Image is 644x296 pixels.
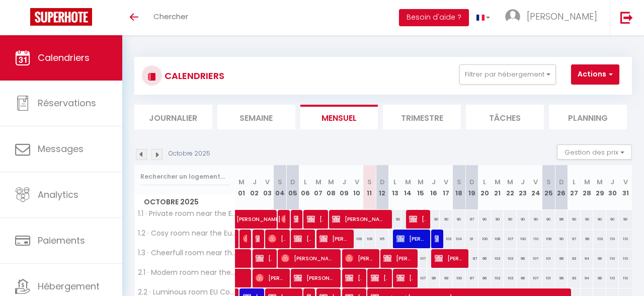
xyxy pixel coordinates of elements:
[38,51,90,64] span: Calendriers
[504,249,516,268] div: 103
[529,210,542,229] div: 90
[557,144,632,160] button: Gestion des prix
[399,9,469,26] button: Besoin d'aide ?
[491,269,504,287] div: 103
[504,269,516,287] div: 103
[507,177,513,187] abbr: M
[504,210,516,229] div: 90
[555,249,568,268] div: 86
[529,165,542,210] th: 24
[363,230,376,248] div: 109
[350,230,363,248] div: 109
[274,165,286,210] th: 04
[169,149,210,159] p: Octobre 2025
[440,269,452,287] div: 99
[465,269,478,287] div: 87
[136,269,237,276] span: 2.1 · Modern room near the European institutions
[581,249,593,268] div: 94
[243,229,247,248] span: [PERSON_NAME]
[286,165,299,210] th: 05
[542,230,555,248] div: 106
[440,210,452,229] div: 90
[319,229,349,248] span: [PERSON_NAME]
[581,165,593,210] th: 28
[533,177,538,187] abbr: V
[363,165,376,210] th: 11
[469,177,474,187] abbr: D
[376,165,388,210] th: 12
[338,165,350,210] th: 09
[299,165,312,210] th: 06
[414,249,427,268] div: 107
[396,268,413,287] span: [PERSON_NAME]
[559,177,564,187] abbr: D
[529,230,542,248] div: 110
[342,177,346,187] abbr: J
[593,165,606,210] th: 29
[261,165,273,210] th: 03
[278,177,282,187] abbr: S
[517,210,529,229] div: 90
[38,97,96,109] span: Réservations
[453,269,465,287] div: 100
[396,229,426,248] span: [PERSON_NAME]
[491,230,504,248] div: 108
[435,249,464,268] span: [PERSON_NAME]
[465,249,478,268] div: 87
[162,64,224,87] h3: CALENDRIERS
[571,64,619,85] button: Actions
[312,165,325,210] th: 07
[231,210,244,229] a: [PERSON_NAME]
[623,177,628,187] abbr: V
[466,105,544,129] li: Tâches
[401,165,414,210] th: 14
[294,268,336,287] span: [PERSON_NAME]
[597,177,603,187] abbr: M
[606,210,619,229] div: 90
[505,9,520,24] img: ...
[542,165,555,210] th: 25
[328,177,334,187] abbr: M
[435,229,439,248] span: Suzuna [PERSON_NAME]
[610,177,614,187] abbr: J
[315,177,321,187] abbr: M
[265,177,270,187] abbr: V
[134,105,212,129] li: Journalier
[542,249,555,268] div: 101
[409,209,426,229] span: [PERSON_NAME]
[517,249,529,268] div: 96
[427,210,440,229] div: 90
[427,269,440,287] div: 96
[549,105,627,129] li: Planning
[568,269,580,287] div: 93
[568,165,580,210] th: 27
[38,142,84,155] span: Messages
[483,177,486,187] abbr: L
[281,209,285,229] span: [PERSON_NAME]
[504,165,516,210] th: 22
[38,280,100,292] span: Hébergement
[256,229,260,248] span: [PERSON_NAME]
[619,249,632,268] div: 110
[593,249,606,268] div: 98
[345,249,374,268] span: [PERSON_NAME]
[529,269,542,287] div: 107
[453,230,465,248] div: 104
[136,288,237,296] span: 2.2 · Luminous room EU Commission
[568,230,580,248] div: 97
[383,249,413,268] span: [PERSON_NAME]
[606,165,619,210] th: 30
[383,105,461,129] li: Trimestre
[350,165,363,210] th: 10
[294,209,298,229] span: [PERSON_NAME]
[495,177,501,187] abbr: M
[619,230,632,248] div: 110
[573,177,576,187] abbr: L
[619,210,632,229] div: 90
[504,230,516,248] div: 107
[619,165,632,210] th: 31
[253,177,257,187] abbr: J
[581,210,593,229] div: 90
[427,165,440,210] th: 16
[135,195,235,209] span: Octobre 2025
